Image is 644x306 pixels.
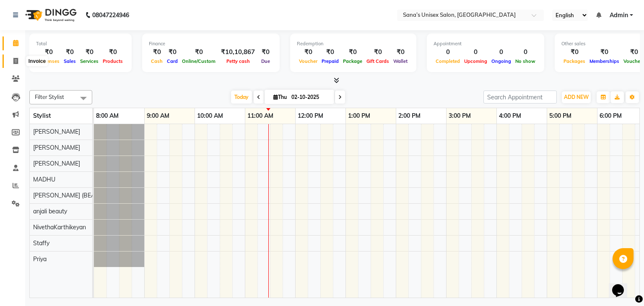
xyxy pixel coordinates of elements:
a: 5:00 PM [547,110,574,122]
span: Packages [561,58,587,64]
span: MADHU [33,176,55,183]
span: Staffy [33,239,49,247]
span: [PERSON_NAME] (BEAUTY THERAPIST) [33,192,142,199]
div: ₹0 [297,47,319,57]
span: Services [78,58,101,64]
span: ADD NEW [564,94,589,100]
a: 10:00 AM [195,110,225,122]
a: 9:00 AM [145,110,171,122]
a: 11:00 AM [245,110,275,122]
span: Petty cash [224,58,252,64]
span: Thu [271,94,289,100]
span: [PERSON_NAME] [33,144,80,151]
div: ₹0 [258,47,273,57]
div: ₹0 [341,47,364,57]
div: ₹0 [364,47,391,57]
div: ₹0 [561,47,587,57]
span: Voucher [297,58,319,64]
div: ₹0 [62,47,78,57]
img: logo [21,3,79,27]
span: anjali beauty [33,207,67,215]
div: Total [36,40,125,47]
span: Ongoing [489,58,513,64]
span: Completed [434,58,462,64]
span: Admin [610,11,628,20]
div: Redemption [297,40,410,47]
a: 1:00 PM [346,110,372,122]
span: Today [231,91,252,104]
span: Memberships [587,58,621,64]
span: Products [101,58,125,64]
span: No show [513,58,538,64]
div: ₹10,10,867 [218,47,258,57]
div: 0 [489,47,513,57]
span: [PERSON_NAME] [33,128,80,135]
span: Sales [62,58,78,64]
span: Filter Stylist [35,93,64,100]
span: Wallet [391,58,410,64]
input: 2025-10-02 [289,91,331,104]
span: Card [165,58,180,64]
div: 0 [462,47,489,57]
div: 0 [513,47,538,57]
a: 3:00 PM [447,110,473,122]
span: Prepaid [319,58,341,64]
a: 6:00 PM [597,110,624,122]
span: Upcoming [462,58,489,64]
span: Online/Custom [180,58,218,64]
a: 2:00 PM [396,110,423,122]
span: NivethaKarthikeyan [33,223,86,231]
button: ADD NEW [562,91,591,103]
span: Gift Cards [364,58,391,64]
div: ₹0 [587,47,621,57]
div: ₹0 [78,47,101,57]
div: 0 [434,47,462,57]
span: Package [341,58,364,64]
div: ₹0 [165,47,180,57]
div: ₹0 [391,47,410,57]
iframe: chat widget [609,272,636,298]
a: 12:00 PM [296,110,325,122]
a: 4:00 PM [497,110,523,122]
div: ₹0 [180,47,218,57]
span: [PERSON_NAME] [33,160,80,167]
div: ₹0 [36,47,62,57]
a: 8:00 AM [94,110,121,122]
div: Invoice [26,56,48,66]
b: 08047224946 [92,3,129,27]
input: Search Appointment [483,91,557,104]
span: Cash [149,58,165,64]
div: Appointment [434,40,538,47]
span: Priya [33,255,47,263]
div: Finance [149,40,273,47]
div: ₹0 [319,47,341,57]
div: ₹0 [101,47,125,57]
span: Due [259,58,272,64]
span: Stylist [33,112,51,119]
div: ₹0 [149,47,165,57]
